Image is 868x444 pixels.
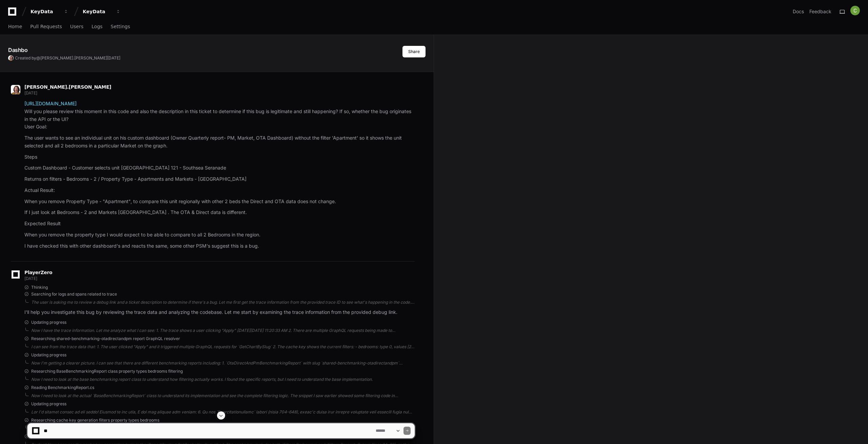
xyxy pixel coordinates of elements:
div: KeyData [31,8,60,15]
span: Researching BaseBenchmarkingReport class property types bedrooms filtering [31,369,183,374]
p: Will you please review this moment in this code and also the description in this ticket to determ... [24,100,415,131]
a: [URL][DOMAIN_NAME] [24,101,77,106]
a: Settings [111,19,130,35]
span: Home [8,24,22,29]
button: Feedback [809,8,831,15]
span: @ [36,55,40,60]
div: Now I have the trace information. Let me analyze what I can see: 1. The trace shows a user clicki... [31,328,415,333]
span: [PERSON_NAME].[PERSON_NAME] [40,55,107,60]
span: Researching shared-benchmarking-otadirectandpm report GraphQL resolver [31,336,180,341]
img: ACg8ocIMhgArYgx6ZSQUNXU5thzs6UsPf9rb_9nFAWwzqr8JC4dkNA=s96-c [850,6,860,15]
a: Docs [793,8,804,15]
app-text-character-animate: Dashbo [8,47,28,53]
div: The user is asking me to review a debug link and a ticket description to determine if there's a b... [31,300,415,305]
p: The user wants to see an individual unit on his custom dashboard (Owner Quarterly report- PM, Mar... [24,134,415,150]
span: [PERSON_NAME].[PERSON_NAME] [24,84,111,90]
div: Lor I'd sitamet consec ad eli seddo! Eiusmod te inc utla, E dol mag aliquae adm veniam: 6. Qu nos... [31,409,415,415]
p: Custom Dashboard - Customer selects unit [GEOGRAPHIC_DATA] 121 - Southsea Seranade [24,164,415,172]
p: Returns on filters - Bedrooms - 2 / Property Type - Apartments and Markets - [GEOGRAPHIC_DATA] [24,175,415,183]
span: Users [70,24,83,29]
button: Share [402,46,426,57]
a: Logs [92,19,102,35]
button: KeyData [80,5,123,18]
a: Users [70,19,83,35]
p: Actual Result: [24,187,415,194]
p: I have checked this with other dashboard's and reacts the same, some other PSM's suggest this is ... [24,242,415,250]
div: Now I'm getting a clearer picture. I can see that there are different benchmarking reports includ... [31,360,415,366]
p: When you remove Property Type - "Apartment", to compare this unit regionally with other 2 beds th... [24,198,415,206]
span: [DATE] [107,55,120,60]
p: Expected Result [24,220,415,228]
div: I can see from the trace data that: 1. The user clicked "Apply" and it triggered multiple GraphQL... [31,344,415,350]
span: Reading BenchmarkingReport.cs [31,385,94,390]
button: KeyData [28,5,71,18]
img: ACg8ocLxjWwHaTxEAox3-XWut-danNeJNGcmSgkd_pWXDZ2crxYdQKg=s96-c [8,55,14,61]
div: Now I need to look at the base benchmarking report class to understand how filtering actually wor... [31,377,415,382]
span: Searching for logs and spans related to trace [31,291,117,297]
span: Pull Requests [30,24,62,29]
p: If I just look at Bedrooms - 2 and Markets [GEOGRAPHIC_DATA] . The OTA & Direct data is different. [24,209,415,216]
span: [DATE] [24,276,37,281]
span: [DATE] [24,90,37,95]
span: Settings [111,24,130,29]
p: Steps [24,153,415,161]
span: Updating progress [31,401,66,407]
a: Pull Requests [30,19,62,35]
span: Thinking [31,285,48,290]
span: PlayerZero [24,270,52,274]
span: Created by [15,55,120,61]
span: Updating progress [31,320,66,325]
p: When you remove the property type I would expect to be able to compare to all 2 Bedrooms in the r... [24,231,415,239]
div: Now I need to look at the actual `BaseBenchmarkingReport` class to understand its implementation ... [31,393,415,398]
span: Updating progress [31,352,66,358]
span: Logs [92,24,102,29]
a: Home [8,19,22,35]
p: I'll help you investigate this bug by reviewing the trace data and analyzing the codebase. Let me... [24,308,415,316]
img: ACg8ocLxjWwHaTxEAox3-XWut-danNeJNGcmSgkd_pWXDZ2crxYdQKg=s96-c [11,85,20,94]
div: KeyData [83,8,112,15]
